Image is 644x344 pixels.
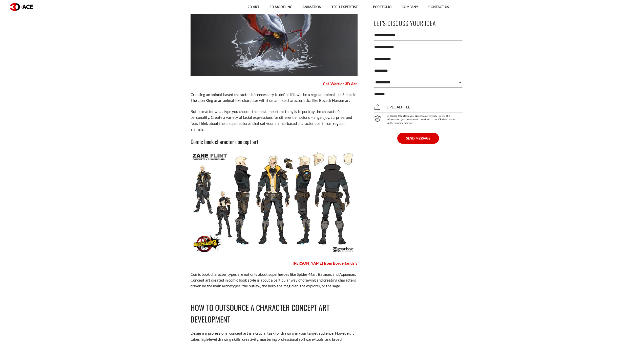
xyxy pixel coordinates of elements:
[191,302,358,326] h2: How to Outsource a Character Concept Art Development
[191,271,358,289] p: Comic book character types are not only about superheroes like Spider-Man, Batman, and Aquaman. C...
[191,137,358,146] h3: Comic book character concept art
[374,105,410,109] span: Upload file
[323,81,358,86] a: Cat-Warrior 3D-Ace
[397,132,439,144] button: SEND MESSAGE
[191,92,358,104] p: Creating an animal-based character, it’s necessary to define if it will be a regular animal like ...
[293,261,358,265] a: [PERSON_NAME] from Borderlands 3
[191,151,358,256] img: Comic book character concept art
[191,109,358,132] p: But no matter what type you choose, the most important thing is to portray the character’s person...
[10,3,33,11] img: logo dark
[374,112,463,124] div: By sending this form you agree to our Privacy Policy. The information you provide will be added t...
[374,17,463,29] p: Let's Discuss Your Idea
